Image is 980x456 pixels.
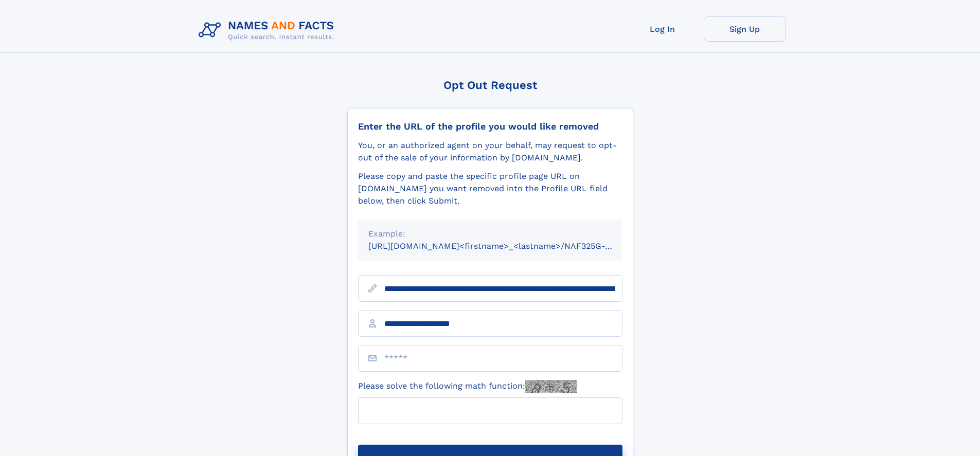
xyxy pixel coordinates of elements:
[358,170,622,207] div: Please copy and paste the specific profile page URL on [DOMAIN_NAME] you want removed into the Pr...
[621,16,704,42] a: Log In
[358,121,622,132] div: Enter the URL of the profile you would like removed
[358,380,577,393] label: Please solve the following math function:
[368,241,642,251] small: [URL][DOMAIN_NAME]<firstname>_<lastname>/NAF325G-xxxxxxxx
[358,139,622,164] div: You, or an authorized agent on your behalf, may request to opt-out of the sale of your informatio...
[704,16,786,42] a: Sign Up
[194,16,343,44] img: Logo Names and Facts
[368,228,612,240] div: Example:
[347,79,633,92] div: Opt Out Request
